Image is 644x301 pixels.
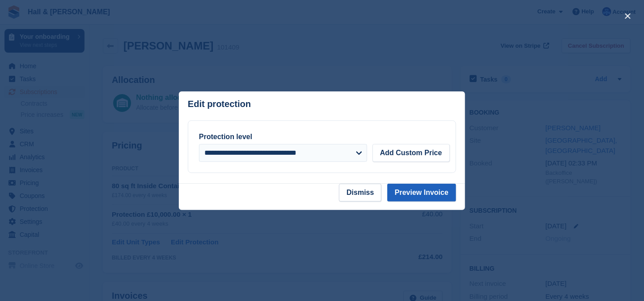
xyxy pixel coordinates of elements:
button: Preview Invoice [387,184,456,202]
p: Edit protection [188,99,251,109]
label: Protection level [199,133,252,140]
button: close [621,9,635,23]
button: Add Custom Price [373,144,450,162]
button: Dismiss [339,184,381,202]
